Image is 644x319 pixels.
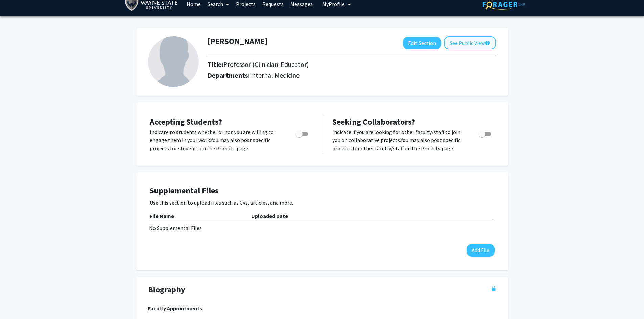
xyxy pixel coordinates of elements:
[476,128,495,138] div: Toggle
[467,244,495,257] button: Add File
[150,116,222,127] span: Accepting Students?
[149,224,495,232] div: No Supplemental Files
[403,37,441,49] button: Edit Section
[202,71,501,79] h2: Departments:
[322,1,345,7] span: My Profile
[485,39,490,47] mat-icon: help
[150,213,174,219] b: File Name
[332,128,466,152] p: Indicate if you are looking for other faculty/staff to join you on collaborative projects. You ma...
[293,128,312,138] div: Toggle
[148,305,202,312] strong: Faculty Appointments
[223,60,309,69] span: Professor (Clinician-Educator)
[150,198,495,207] p: Use this section to upload files such as CVs, articles, and more.
[250,71,300,79] span: Internal Medicine
[208,36,268,46] h1: [PERSON_NAME]
[148,36,199,87] img: Profile Picture
[150,128,283,152] p: Indicate to students whether or not you are willing to engage them in your work. You may also pos...
[5,289,29,314] iframe: Chat
[148,284,185,296] span: Biography
[444,36,496,49] button: See Public View
[251,213,288,219] b: Uploaded Date
[208,60,309,69] h2: Title:
[332,116,415,127] span: Seeking Collaborators?
[150,186,495,196] h4: Supplemental Files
